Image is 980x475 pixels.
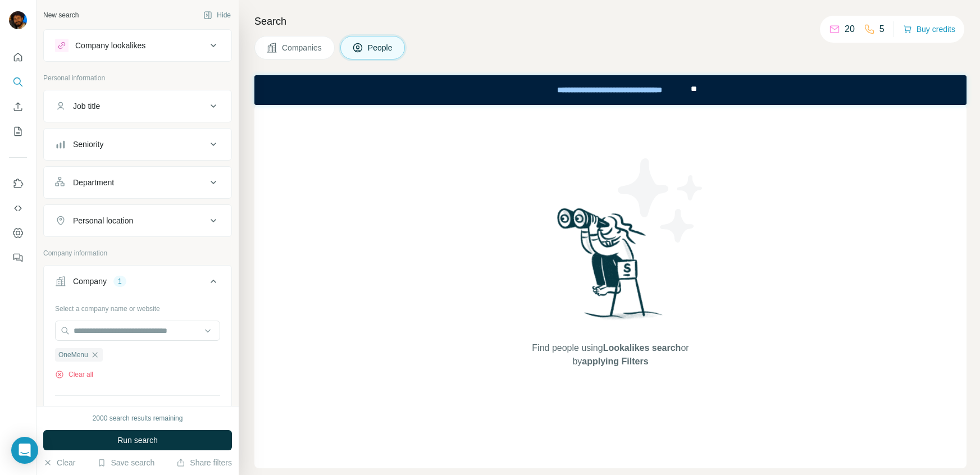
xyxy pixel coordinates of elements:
img: Avatar [9,11,27,29]
button: Seniority [44,131,231,158]
span: applying Filters [582,357,648,366]
span: Lookalikes search [603,343,681,353]
button: Buy credits [903,21,955,37]
span: Find people using or by [521,341,700,368]
iframe: Banner [254,75,967,105]
button: Personal location [44,207,231,234]
div: Open Intercom Messenger [11,437,38,464]
h4: Search [254,13,967,29]
button: Clear all [55,369,93,380]
div: Company lookalikes [75,40,145,51]
button: Hide [195,7,239,24]
button: Quick start [9,47,27,67]
p: 20 [845,22,855,36]
button: Search [9,72,27,92]
button: Enrich CSV [9,97,27,117]
div: Department [73,177,114,188]
div: New search [43,10,79,20]
div: Seniority [73,139,103,150]
img: Surfe Illustration - Stars [610,150,712,251]
button: Clear [43,457,75,468]
button: Use Surfe on LinkedIn [9,173,27,194]
button: Share filters [176,457,232,468]
button: Save search [97,457,154,468]
span: Run search [117,435,158,446]
div: Job title [73,101,100,112]
button: Company lookalikes [44,32,231,59]
div: Select a company name or website [55,299,220,314]
div: 2000 search results remaining [93,413,183,423]
p: Personal information [43,73,232,83]
p: Company information [43,248,232,258]
span: People [368,42,394,53]
button: Dashboard [9,223,27,243]
span: OneMenu [58,350,88,360]
button: Department [44,169,231,196]
button: My lists [9,121,27,141]
button: Job title [44,93,231,120]
div: Company [73,276,107,287]
button: Feedback [9,248,27,268]
button: Company1 [44,268,231,299]
button: Run search [43,430,232,450]
p: 5 [879,22,885,36]
div: Personal location [73,215,133,226]
span: Companies [282,42,323,53]
button: Use Surfe API [9,198,27,218]
img: Surfe Illustration - Woman searching with binoculars [552,205,669,330]
div: 1 [113,276,126,286]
